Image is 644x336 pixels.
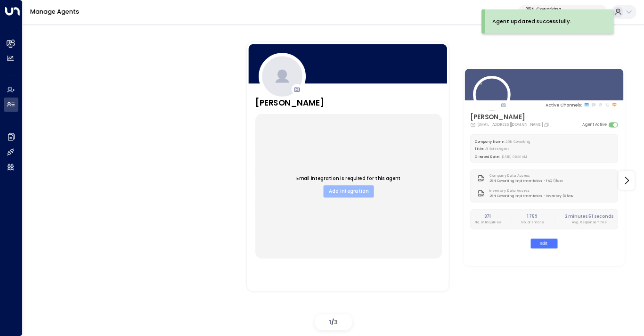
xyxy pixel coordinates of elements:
[582,122,606,128] label: Agent Active
[489,188,571,193] label: Inventory Data Access:
[475,154,499,158] label: Created Date:
[518,5,607,20] button: 25N Coworking3b9800f4-81ca-4ec0-8758-72fbe4763f36
[492,17,571,25] div: Agent updated successfully.
[489,194,573,198] span: 25N Coworking Implementation - Inventory (6).csv
[475,220,500,224] p: No. of Inquiries
[565,220,613,224] p: Avg. Response Time
[530,238,557,248] button: Edit
[475,213,500,220] h2: 371
[489,173,560,178] label: Company Data Access:
[324,185,374,197] button: Add Integration
[522,220,543,224] p: No. of Emails
[470,122,550,128] div: [EMAIL_ADDRESS][DOMAIN_NAME]
[334,318,338,326] span: 3
[565,213,613,220] h2: 2 minutes 51 seconds
[522,213,543,220] h2: 1759
[475,147,484,151] label: Title:
[525,7,590,12] p: 25N Coworking
[30,8,79,16] a: Manage Agents
[473,76,511,114] img: 84_headshot.jpg
[505,139,530,143] span: 25N Coworking
[255,97,324,109] h3: [PERSON_NAME]
[485,147,509,151] span: AI Sales Agent
[501,154,527,158] span: [DATE] 06:51 AM
[489,179,562,183] span: 25N Coworking Implementation - FAQ (1).csv
[546,101,582,108] p: Active Channels:
[470,112,550,122] h3: [PERSON_NAME]
[475,139,504,143] label: Company Name:
[329,318,331,326] span: 1
[296,175,400,182] p: Email integration is required for this agent
[544,122,550,127] button: Copy
[315,314,352,330] div: /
